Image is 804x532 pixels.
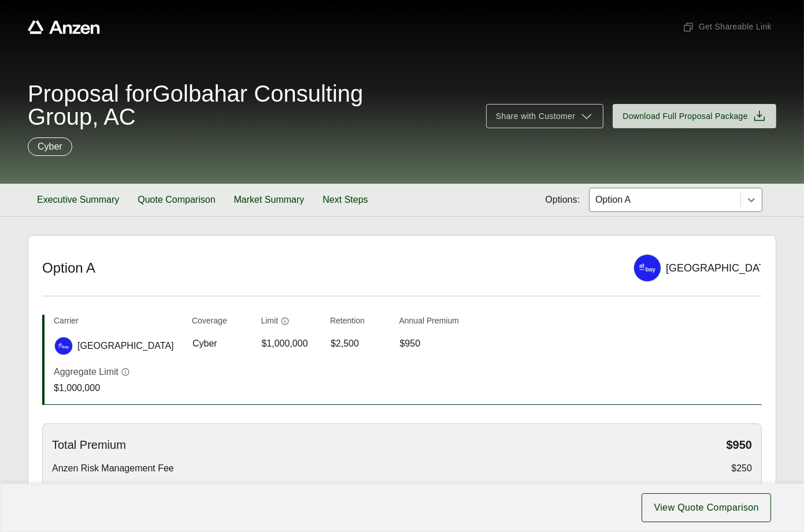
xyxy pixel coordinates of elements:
span: $2,500 [331,337,359,351]
a: Anzen website [28,20,100,34]
th: Coverage [192,315,252,332]
img: At-Bay logo [55,337,72,355]
span: $1,000,000 [262,337,308,351]
h2: Option A [42,259,620,277]
button: Next Steps [313,184,377,216]
th: Carrier [54,315,183,332]
button: Executive Summary [28,184,128,216]
div: [GEOGRAPHIC_DATA] [666,261,774,276]
button: View Quote Comparison [642,493,771,522]
span: [GEOGRAPHIC_DATA] [77,339,174,353]
span: $950 [400,337,421,351]
th: Annual Premium [399,315,460,332]
span: Cyber [192,337,217,351]
button: Market Summary [225,184,314,216]
button: Get Shareable Link [678,16,776,38]
span: Share with Customer [496,110,575,122]
p: $1,000,000 [54,381,130,395]
span: Total Premium [52,438,126,452]
button: Download Full Proposal Package [613,104,776,128]
th: Limit [261,315,321,332]
span: Get Shareable Link [683,21,772,33]
span: $250 [731,462,752,475]
th: Retention [330,315,390,332]
span: $950 [727,438,753,452]
span: Download Full Proposal Package [623,110,748,122]
img: At-Bay logo [634,255,661,281]
button: Quote Comparison [128,184,224,216]
span: View Quote Comparison [654,501,759,515]
span: Proposal for Golbahar Consulting Group, AC [28,82,472,128]
span: Options: [545,193,580,207]
span: Anzen Risk Management Fee [52,462,174,475]
p: Cyber [38,140,62,154]
p: Aggregate Limit [54,365,118,379]
button: Share with Customer [486,104,603,128]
